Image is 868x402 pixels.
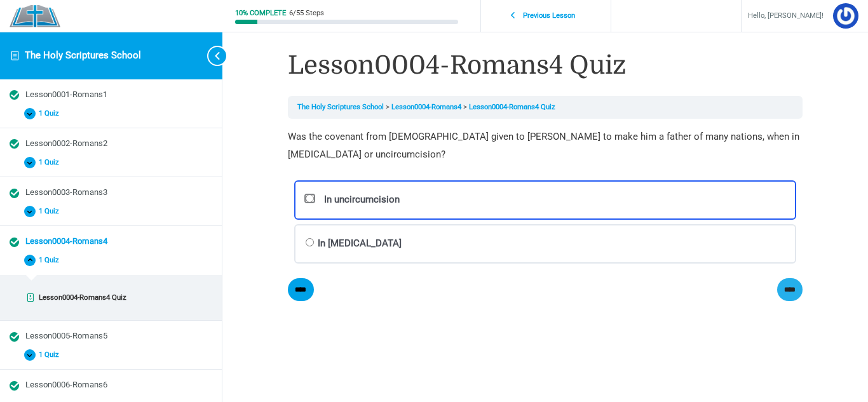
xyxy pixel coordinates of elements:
[25,236,212,248] div: Lesson0004-Romans4
[10,90,19,100] div: Completed
[288,96,803,119] nav: Breadcrumbs
[36,351,67,359] span: 1 Quiz
[25,89,212,101] div: Lesson0001-Romans1
[25,50,141,61] a: The Holy Scriptures School
[235,10,286,17] div: 10% Complete
[10,89,212,101] a: Completed Lesson0001-Romans1
[10,236,212,248] a: Completed Lesson0004-Romans4
[484,4,607,28] a: Previous Lesson
[391,103,461,111] a: Lesson0004-Romans4
[10,332,19,342] div: Completed
[297,103,384,111] a: The Holy Scriptures School
[10,104,212,123] button: 1 Quiz
[10,330,212,342] a: Completed Lesson0005-Romans5
[25,138,212,150] div: Lesson0002-Romans2
[36,109,67,118] span: 1 Quiz
[748,10,824,23] span: Hello, [PERSON_NAME]!
[25,330,212,342] div: Lesson0005-Romans5
[10,381,19,391] div: Completed
[14,288,208,307] a: Completed Lesson0004-Romans4 Quiz
[197,32,222,79] button: Toggle sidebar navigation
[288,128,803,164] p: Was the covenant from [DEMOGRAPHIC_DATA] given to [PERSON_NAME] to make him a father of many nati...
[469,103,555,111] a: Lesson0004-Romans4 Quiz
[10,154,212,172] button: 1 Quiz
[10,251,212,270] button: 1 Quiz
[294,180,796,220] label: In uncircumcision
[516,11,583,20] span: Previous Lesson
[10,187,212,199] a: Completed Lesson0003-Romans3
[289,10,324,17] div: 6/55 Steps
[10,379,212,391] a: Completed Lesson0006-Romans6
[10,346,212,365] button: 1 Quiz
[10,203,212,221] button: 1 Quiz
[10,138,212,150] a: Completed Lesson0002-Romans2
[36,256,67,265] span: 1 Quiz
[36,207,67,216] span: 1 Quiz
[10,189,19,198] div: Completed
[294,224,796,264] label: In [MEDICAL_DATA]
[288,48,803,83] h1: Lesson0004-Romans4 Quiz
[39,292,205,303] div: Lesson0004-Romans4 Quiz
[36,158,67,167] span: 1 Quiz
[25,187,212,199] div: Lesson0003-Romans3
[10,238,19,247] div: Completed
[10,139,19,149] div: Completed
[305,238,315,246] input: In [MEDICAL_DATA]
[25,379,212,391] div: Lesson0006-Romans6
[305,194,315,203] input: In uncircumcision
[25,293,35,303] div: Completed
